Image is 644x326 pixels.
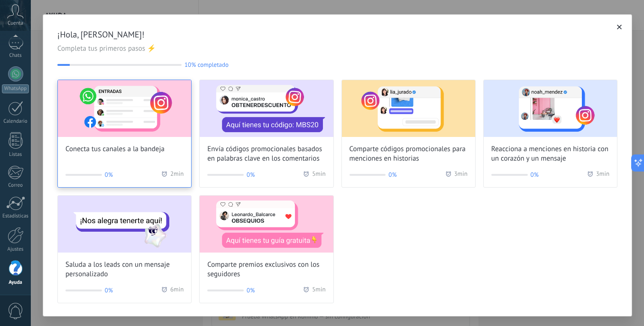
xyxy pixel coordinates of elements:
[247,170,255,180] span: 0%
[170,170,184,180] span: 2 min
[57,29,617,40] span: ¡Hola, [PERSON_NAME]!
[58,196,191,253] img: Greet leads with a custom message (Wizard onboarding modal)
[247,286,255,295] span: 0%
[491,145,609,163] span: Reacciona a menciones en historia con un corazón y un mensaje
[207,260,325,279] span: Comparte premios exclusivos con los seguidores
[531,170,539,180] span: 0%
[2,182,29,189] div: Correo
[58,80,191,137] img: Connect your channels to the inbox
[312,170,325,180] span: 5 min
[8,20,23,27] span: Cuenta
[200,80,333,137] img: Send promo codes based on keywords in comments (Wizard onboarding modal)
[65,260,184,279] span: Saluda a los leads con un mensaje personalizado
[57,44,617,54] span: Completa tus primeros pasos ⚡
[2,118,29,125] div: Calendario
[350,145,468,163] span: Comparte códigos promocionales para menciones en historias
[2,152,29,158] div: Listas
[2,246,29,253] div: Ajustes
[200,196,333,253] img: Share exclusive rewards with followers
[65,145,165,154] span: Conecta tus canales a la bandeja
[105,170,113,180] span: 0%
[170,286,184,295] span: 6 min
[184,61,229,68] span: 10% completado
[596,170,609,180] span: 3 min
[454,170,468,180] span: 3 min
[207,145,325,163] span: Envía códigos promocionales basados en palabras clave en los comentarios
[484,80,617,137] img: React to story mentions with a heart and personalized message
[2,84,29,93] div: WhatsApp
[312,286,325,295] span: 5 min
[342,80,475,137] img: Share promo codes for story mentions
[2,53,29,59] div: Chats
[388,170,396,180] span: 0%
[105,286,113,295] span: 0%
[2,280,29,286] div: Ayuda
[2,213,29,219] div: Estadísticas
